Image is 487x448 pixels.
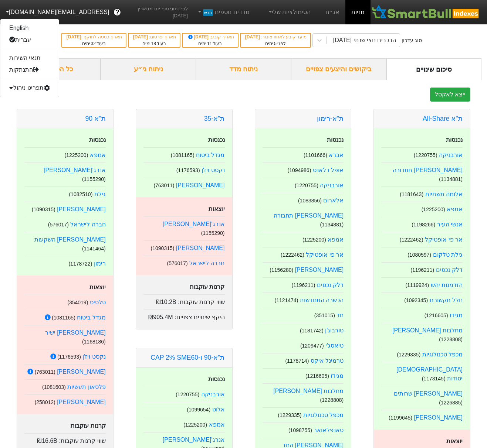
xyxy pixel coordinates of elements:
[183,422,207,428] small: ( 1225200 )
[42,384,66,390] small: ( 1081603 )
[447,206,463,212] a: אמפא
[208,137,225,143] strong: נכנסות
[35,369,55,375] small: ( 763011 )
[57,206,106,212] a: [PERSON_NAME]
[300,297,344,303] a: הכשרה התחדשות
[37,438,57,444] span: ₪16.6B
[209,421,225,428] a: אמפא
[331,373,344,379] a: מגידו
[94,260,106,267] a: רימון
[320,397,344,403] small: ( 1228808 )
[77,314,105,321] a: מגדל ביטוח
[125,5,188,20] span: לפי נתוני סוף יום מתאריך [DATE]
[325,342,344,349] a: טיאסג'י
[425,312,448,318] small: ( 1216605 )
[320,182,344,188] a: אורבניקה
[394,390,463,397] a: [PERSON_NAME] שרותים
[291,282,315,288] small: ( 1196211 )
[208,376,225,382] strong: נכנסות
[311,358,344,364] a: טרמינל איקס
[303,412,344,418] a: מכפל טכנולוגיות
[82,339,106,345] small: ( 1168186 )
[70,221,105,228] a: חברה לישראל
[407,252,431,258] small: ( 1080597 )
[69,191,92,197] small: ( 1082510 )
[430,297,463,303] a: חלל תקשורת
[64,152,88,158] small: ( 1225200 )
[89,137,106,143] strong: נכנסות
[190,284,224,290] strong: קרנות עוקבות
[201,391,225,397] a: אורבניקה
[66,40,122,47] div: בעוד ימים
[167,260,188,266] small: ( 576017 )
[67,384,105,390] a: פלסאון תעשיות
[285,358,309,364] small: ( 1178714 )
[244,40,307,47] div: לפני ימים
[300,328,324,334] small: ( 1181742 )
[143,310,225,322] div: היקף שינויים צפויים :
[67,34,82,40] span: [DATE]
[132,34,176,40] div: תאריך פרסום :
[0,34,59,46] a: עברית
[425,236,463,243] a: אר פי אופטיקל
[422,376,446,382] small: ( 1173145 )
[57,399,106,405] a: [PERSON_NAME]
[0,52,59,64] a: תנאי השירות
[91,41,96,46] span: 32
[313,167,344,173] a: אופל בלאנס
[405,282,429,288] small: ( 1119924 )
[298,198,322,204] small: ( 1083856 )
[187,34,210,40] span: [DATE]
[89,284,106,290] strong: יוצאות
[414,152,437,158] small: ( 1220755 )
[245,34,261,40] span: [DATE]
[67,300,88,305] small: ( 354019 )
[336,312,344,318] a: חד
[431,282,463,288] a: הזדמנות יהש
[446,137,463,143] strong: נכנסות
[151,354,224,361] a: ת"א-90 ו-CAP 2% SME60
[203,9,213,16] span: חדש
[392,327,463,334] a: מחלבות [PERSON_NAME]
[194,5,253,20] a: מדדים נוספיםחדש
[270,267,293,273] small: ( 1156280 )
[422,351,463,358] a: מכפל טכנולוגיות
[202,167,225,173] a: נקסט ויז'ן
[389,415,412,421] small: ( 1199645 )
[66,34,122,40] div: תאריך כניסה לתוקף :
[274,212,344,219] a: [PERSON_NAME] תחבורה
[44,167,106,173] a: אנרג'[PERSON_NAME]
[305,373,329,379] small: ( 1216605 )
[320,222,344,228] small: ( 1134881 )
[35,399,55,405] small: ( 258012 )
[176,167,200,173] small: ( 1176593 )
[82,176,106,182] small: ( 1155290 )
[314,427,344,433] a: סאנפלאואר
[71,423,105,429] strong: קרנות עוקבות
[430,88,470,102] button: ייצא לאקסל
[90,152,106,158] a: אמפא
[402,37,422,44] div: סוג עדכון
[163,437,225,443] a: אנרג'[PERSON_NAME]
[68,261,92,267] small: ( 1178722 )
[45,329,106,336] a: [PERSON_NAME] ישיר
[186,40,234,47] div: בעוד ימים
[133,34,149,40] span: [DATE]
[439,400,463,406] small: ( 1226885 )
[400,191,423,197] small: ( 1181643 )
[57,369,106,375] a: [PERSON_NAME]
[0,64,59,76] a: התנתקות
[189,260,224,266] a: חברה לישראל
[295,267,344,273] a: [PERSON_NAME]
[333,36,396,45] div: הרכבים חצי שנתי [DATE]
[52,315,75,321] small: ( 1081165 )
[201,230,225,236] small: ( 1155290 )
[400,237,423,243] small: ( 1222462 )
[187,407,210,413] small: ( 1099654 )
[295,182,318,188] small: ( 1220755 )
[0,22,59,34] a: English
[439,152,463,158] a: אורבניקה
[288,427,312,433] small: ( 1098755 )
[212,406,225,413] a: אלוט
[291,58,386,80] div: ביקושים והיצעים צפויים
